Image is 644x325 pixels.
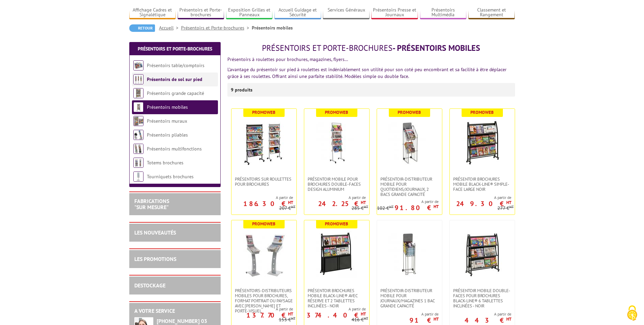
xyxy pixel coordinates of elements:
b: Promoweb [252,221,275,227]
span: A partir de [465,311,511,317]
span: A partir de [304,195,366,200]
span: Présentoir mobile double-faces pour brochures Black-Line® 6 tablettes inclinées - NOIR [453,288,511,308]
span: Présentoirs sur roulettes pour brochures [235,177,293,187]
a: Classement et Rangement [468,7,515,18]
a: DESTOCKAGE [134,282,165,289]
a: Retour [129,24,155,32]
a: Présentoir-Distributeur mobile pour journaux/magazines 1 bac grande capacité [377,288,442,308]
a: Présentoirs grande capacité [147,90,204,96]
img: Présentoirs table/comptoirs [133,60,143,70]
img: Présentoir mobile double-faces pour brochures Black-Line® 6 tablettes inclinées - NOIR [459,230,506,278]
a: Présentoirs et Porte-brochures [138,46,212,52]
sup: HT [291,316,295,321]
span: Présentoirs-distributeurs mobiles pour brochures, format portrait ou paysage avec [PERSON_NAME] e... [235,288,293,313]
img: Présentoirs sur roulettes pour brochures [240,119,288,166]
sup: HT [506,200,511,205]
span: Présentoir-distributeur mobile pour quotidiens/journaux, 2 bacs grande capacité [380,177,439,197]
a: FABRICATIONS"Sur Mesure" [134,198,169,210]
h1: - Présentoirs mobiles [227,44,515,53]
span: A partir de [231,195,293,200]
p: 186.30 € [243,202,293,206]
a: Totems brochures [147,160,183,166]
img: Présentoir-Distributeur mobile pour journaux/magazines 1 bac grande capacité [386,230,433,278]
a: Présentoir brochures mobile Black-Line® avec réserve et 2 tablettes inclinées - NOIR [304,288,369,308]
sup: HT [434,204,439,209]
p: 374.40 € [307,313,366,317]
sup: HT [361,200,366,205]
a: Présentoirs Presse et Journaux [371,7,418,18]
a: Présentoirs sur roulettes pour brochures [231,177,296,187]
a: Présentoir mobile double-faces pour brochures Black-Line® 6 tablettes inclinées - NOIR [450,288,515,308]
p: Présentoirs à roulettes pour brochures, magazines, flyers… [227,56,515,63]
img: Présentoir Brochures mobile Black-Line® simple-face large noir [459,119,506,166]
b: Promoweb [470,109,494,115]
img: Présentoirs mobiles [133,102,143,112]
a: Présentoirs pliables [147,132,188,138]
span: A partir de [450,195,511,200]
span: Présentoir-Distributeur mobile pour journaux/magazines 1 bac grande capacité [380,288,439,308]
p: 137.70 € [246,313,293,317]
p: 443 € [465,318,511,322]
img: Présentoirs pliables [133,130,143,140]
a: LES PROMOTIONS [134,256,176,262]
a: Présentoirs de sol sur pied [147,76,202,82]
img: Présentoir brochures mobile Black-Line® avec réserve et 2 tablettes inclinées - NOIR [316,230,357,278]
a: LES NOUVEAUTÉS [134,229,176,236]
li: Présentoirs mobiles [252,24,293,31]
p: L’avantage du présentoir sur pied à roulettes est indéniablement son utilité pour son coté peu en... [227,66,515,80]
sup: HT [509,204,514,209]
span: Présentoir brochures mobile Black-Line® avec réserve et 2 tablettes inclinées - NOIR [308,288,366,308]
a: Présentoir Brochures mobile Black-Line® simple-face large noir [450,177,515,192]
a: Présentoirs Multimédia [420,7,467,18]
img: Tourniquets brochures [133,171,143,182]
b: Promoweb [325,221,348,227]
p: 285 € [352,206,368,211]
span: Présentoir Brochures mobile Black-Line® simple-face large noir [453,177,511,192]
sup: HT [364,204,368,209]
a: Présentoirs et Porte-brochures [178,7,224,18]
img: Cookies (fenêtre modale) [624,305,641,322]
h2: A votre service [134,308,216,314]
b: Promoweb [398,109,421,115]
p: 416 € [352,317,368,322]
p: 153 € [279,317,295,322]
p: 9 produits [231,83,256,97]
p: 249.30 € [456,202,511,206]
span: A partir de [409,311,439,317]
span: A partir de [304,306,366,312]
strong: [PHONE_NUMBER] 03 [157,318,207,324]
sup: HT [364,316,368,321]
a: Accueil Guidage et Sécurité [274,7,321,18]
a: Accueil [159,25,181,31]
span: A partir de [377,199,439,204]
span: A partir de [231,306,293,312]
a: Exposition Grilles et Panneaux [226,7,273,18]
a: Présentoirs et Porte-brochures [181,25,252,31]
img: Totems brochures [133,158,143,168]
img: Présentoir-distributeur mobile pour quotidiens/journaux, 2 bacs grande capacité [386,119,433,166]
p: 102 € [377,206,394,211]
img: Présentoirs grande capacité [133,88,143,98]
sup: HT [389,204,394,209]
p: 91.80 € [395,206,439,210]
b: Promoweb [325,109,348,115]
sup: HT [506,316,511,322]
a: Présentoirs muraux [147,118,187,124]
a: Services Généraux [323,7,370,18]
a: Présentoirs-distributeurs mobiles pour brochures, format portrait ou paysage avec [PERSON_NAME] e... [231,288,296,313]
a: Présentoir mobile pour brochures double-faces Design aluminium [304,177,369,192]
sup: HT [361,311,366,317]
a: Présentoirs table/comptoirs [147,62,204,68]
sup: HT [291,204,295,209]
img: Présentoirs multifonctions [133,144,143,154]
a: Présentoirs multifonctions [147,146,202,152]
a: Présentoir-distributeur mobile pour quotidiens/journaux, 2 bacs grande capacité [377,177,442,197]
p: 91 € [409,318,439,322]
img: Présentoirs de sol sur pied [133,74,143,84]
p: 277 € [497,206,514,211]
sup: HT [434,316,439,322]
a: Présentoirs mobiles [147,104,188,110]
img: Présentoirs muraux [133,116,143,126]
span: Présentoir mobile pour brochures double-faces Design aluminium [308,177,366,192]
sup: HT [288,311,293,317]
